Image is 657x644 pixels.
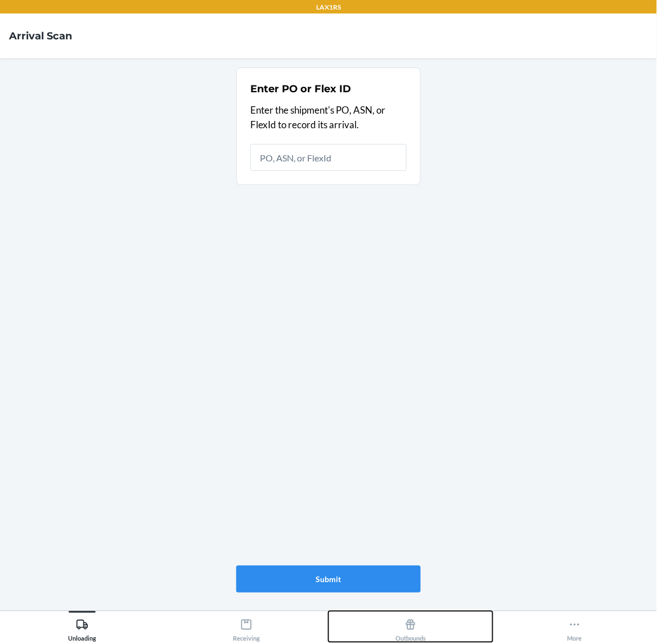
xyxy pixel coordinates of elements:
div: More [568,614,582,642]
button: Receiving [164,611,328,642]
h4: Arrival Scan [9,29,72,43]
div: Unloading [68,614,96,642]
h2: Enter PO or Flex ID [250,82,351,96]
button: Outbounds [328,611,493,642]
div: Outbounds [395,614,426,642]
div: Receiving [233,614,260,642]
p: LAX1RS [316,2,341,12]
input: PO, ASN, or FlexId [250,144,407,171]
p: Enter the shipment's PO, ASN, or FlexId to record its arrival. [250,103,407,132]
button: Submit [236,566,421,593]
button: More [493,611,657,642]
